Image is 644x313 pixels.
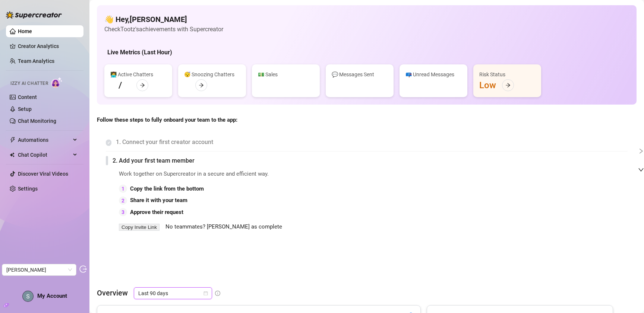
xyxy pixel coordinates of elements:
[18,186,38,192] a: Settings
[10,152,15,157] img: Chat Copilot
[638,148,644,154] span: collapsed
[119,185,127,193] div: 1
[130,209,183,215] strong: Approve their request
[18,118,56,124] a: Chat Monitoring
[113,157,195,164] span: 2. Add your first team member
[18,171,68,177] a: Discover Viral Videos
[18,106,32,112] a: Setup
[165,223,282,231] span: No teammates? [PERSON_NAME] as complete
[97,116,237,123] strong: Follow these steps to fully onboard your team to the app:
[23,291,33,301] img: ACg8ocJ48QFj1FlQzAqP3ReTBs5bTcl0hMzj30XstnsnidwgVQRg1w=s96-c
[138,288,208,299] span: Last 90 days
[479,70,535,79] div: Risk Status
[18,40,78,52] a: Creator Analytics
[119,208,127,216] div: 3
[18,28,32,34] a: Home
[130,197,187,204] strong: Share it with your team
[119,197,127,205] div: 2
[18,134,71,146] span: Automations
[4,303,9,308] span: build
[116,138,213,146] span: 1. Connect your first creator account
[332,70,388,79] div: 💬 Messages Sent
[51,77,63,88] img: AI Chatter
[6,11,62,19] img: logo-BBDzfeDw.svg
[479,170,628,265] iframe: Adding Team Members
[18,58,54,64] a: Team Analytics
[37,293,67,299] span: My Account
[104,14,223,25] h4: 👋 Hey, [PERSON_NAME]
[121,224,157,230] span: Copy Invite Link
[199,83,204,88] span: arrow-right
[104,25,223,34] article: Check Tootz's achievements with Supercreator
[6,264,72,275] span: Scott Sutherland
[119,170,460,179] span: Work together on Supercreator in a secure and efficient way.
[97,287,128,298] article: Overview
[18,94,37,100] a: Content
[119,224,160,231] button: Copy Invite Link
[258,70,314,79] div: 💵 Sales
[106,151,628,170] div: 2. Add your first team member
[130,185,204,192] strong: Copy the link from the bottom
[110,70,166,79] div: 👩‍💻 Active Chatters
[10,137,16,143] span: thunderbolt
[638,167,644,173] span: expanded
[405,70,461,79] div: 📪 Unread Messages
[140,83,145,88] span: arrow-right
[184,70,240,79] div: 😴 Snoozing Chatters
[106,133,628,151] div: 1. Connect your first creator account
[505,83,511,88] span: arrow-right
[203,291,208,296] span: calendar
[10,80,48,87] span: Izzy AI Chatter
[79,265,87,273] span: logout
[215,291,220,296] span: info-circle
[18,149,71,161] span: Chat Copilot
[107,48,172,57] h5: Live Metrics (Last Hour)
